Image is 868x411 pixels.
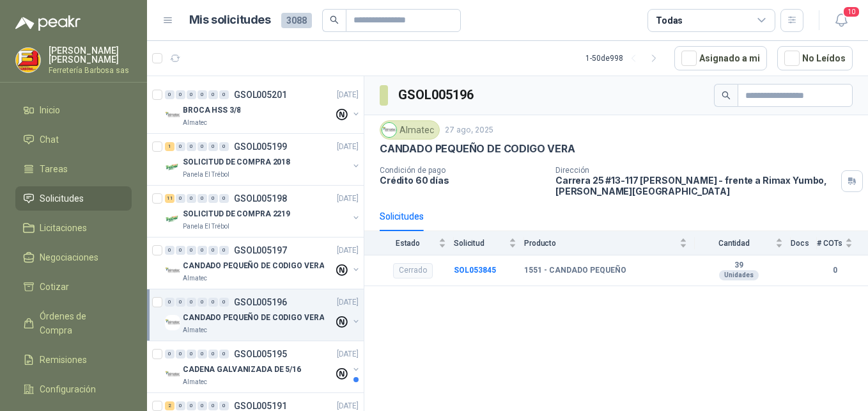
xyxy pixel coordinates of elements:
div: 0 [198,350,207,359]
img: Company Logo [165,159,180,175]
b: SOL053845 [454,266,496,275]
span: Solicitudes [40,191,84,205]
div: 0 [198,90,207,99]
p: CANDADO PEQUEÑO DE CODIGO VERA [183,312,324,324]
h1: Mis solicitudes [189,11,271,29]
p: Panela El Trébol [183,222,229,232]
a: 11 0 0 0 0 0 GSOL005198[DATE] Company LogoSOLICITUD DE COMPRA 2219Panela El Trébol [165,191,361,232]
div: 0 [176,90,185,99]
div: 0 [187,142,196,151]
p: GSOL005191 [234,401,287,410]
p: [DATE] [337,141,359,153]
th: Solicitud [454,231,524,255]
div: 0 [198,246,207,255]
a: 0 0 0 0 0 0 GSOL005196[DATE] Company LogoCANDADO PEQUEÑO DE CODIGO VERAAlmatec [165,294,361,335]
div: 1 - 50 de 998 [585,48,664,68]
p: Carrera 25 #13-117 [PERSON_NAME] - frente a Rimax Yumbo , [PERSON_NAME][GEOGRAPHIC_DATA] [555,175,836,197]
span: Solicitud [454,239,506,248]
span: search [330,15,339,24]
div: 0 [176,142,185,151]
a: Órdenes de Compra [15,304,132,342]
div: 0 [219,298,229,307]
p: Crédito 60 días [380,175,545,186]
a: Licitaciones [15,216,132,240]
a: Solicitudes [15,186,132,211]
div: 2 [165,401,174,410]
div: 0 [176,350,185,359]
button: No Leídos [777,46,853,70]
div: 0 [198,298,207,307]
b: 0 [817,264,853,277]
img: Company Logo [165,108,180,123]
span: 10 [842,6,860,18]
p: [DATE] [337,296,359,309]
div: 0 [176,194,185,203]
div: Unidades [719,270,759,280]
div: 0 [165,90,174,99]
p: Condición de pago [380,166,545,175]
div: 0 [208,401,218,410]
a: Inicio [15,98,132,122]
p: Almatec [183,325,207,335]
p: CANDADO PEQUEÑO DE CODIGO VERA [183,260,324,272]
div: 0 [176,401,185,410]
a: Configuración [15,377,132,401]
a: 0 0 0 0 0 0 GSOL005197[DATE] Company LogoCANDADO PEQUEÑO DE CODIGO VERAAlmatec [165,243,361,284]
span: Licitaciones [40,221,87,235]
p: 27 ago, 2025 [445,124,493,136]
p: CADENA GALVANIZADA DE 5/16 [183,364,301,376]
img: Company Logo [382,123,396,137]
div: 0 [219,401,229,410]
div: 0 [208,298,218,307]
button: Asignado a mi [674,46,767,70]
span: # COTs [817,239,842,248]
span: Chat [40,133,59,147]
button: 10 [830,9,853,32]
div: 0 [208,246,218,255]
div: 0 [208,194,218,203]
a: Tareas [15,157,132,181]
div: 0 [219,350,229,359]
span: Tareas [40,162,68,176]
img: Company Logo [165,263,180,278]
div: 0 [187,350,196,359]
span: Estado [380,239,436,248]
th: Docs [791,231,817,255]
p: GSOL005198 [234,194,287,203]
div: 0 [198,194,207,203]
span: Remisiones [40,353,87,367]
div: 0 [165,246,174,255]
p: [PERSON_NAME] [PERSON_NAME] [49,46,132,64]
a: Negociaciones [15,245,132,270]
p: Dirección [555,166,836,175]
div: Cerrado [393,263,433,278]
div: 0 [165,350,174,359]
div: 0 [208,90,218,99]
span: Negociaciones [40,250,98,264]
p: Almatec [183,377,207,387]
div: 0 [187,90,196,99]
div: Almatec [380,120,440,140]
span: Cantidad [695,239,773,248]
a: Chat [15,127,132,152]
p: GSOL005201 [234,90,287,99]
a: 1 0 0 0 0 0 GSOL005199[DATE] Company LogoSOLICITUD DE COMPRA 2018Panela El Trébol [165,139,361,180]
p: SOLICITUD DE COMPRA 2219 [183,208,290,220]
div: Solicitudes [380,209,424,223]
p: Almatec [183,118,207,128]
span: Producto [524,239,677,248]
a: 0 0 0 0 0 0 GSOL005201[DATE] Company LogoBROCA HSS 3/8Almatec [165,87,361,128]
p: [DATE] [337,245,359,257]
div: 0 [176,298,185,307]
a: 0 0 0 0 0 0 GSOL005195[DATE] Company LogoCADENA GALVANIZADA DE 5/16Almatec [165,346,361,387]
div: 0 [198,401,207,410]
div: 1 [165,142,174,151]
b: 1551 - CANDADO PEQUEÑO [524,266,626,276]
span: Cotizar [40,280,69,294]
h3: GSOL005196 [398,85,476,105]
div: 0 [165,298,174,307]
div: 0 [219,246,229,255]
th: Estado [364,231,454,255]
b: 39 [695,261,783,271]
img: Company Logo [165,367,180,382]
